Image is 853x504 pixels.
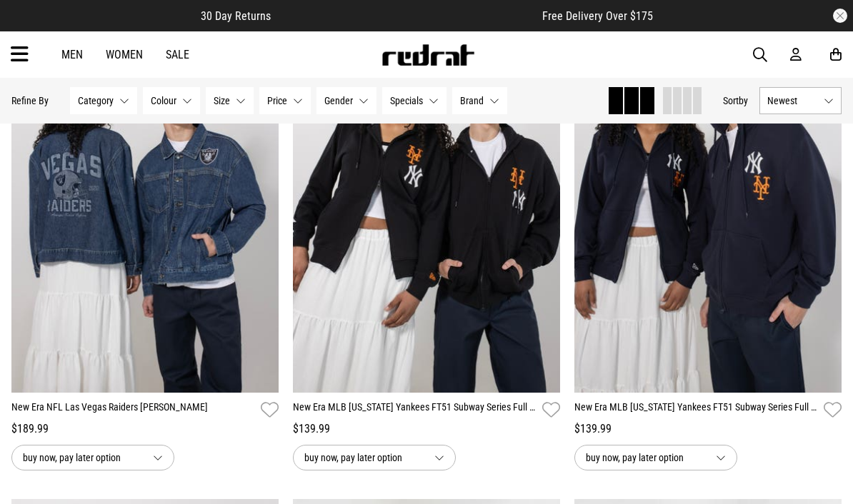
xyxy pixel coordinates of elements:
span: Specials [390,95,423,106]
span: Size [214,95,230,106]
span: 30 Day Returns [201,9,271,23]
div: $139.99 [293,420,560,438]
span: buy now, pay later option [23,449,141,466]
button: buy now, pay later option [293,445,456,470]
iframe: Customer reviews powered by Trustpilot [299,9,514,23]
button: Sortby [723,92,748,109]
button: Colour [143,87,200,114]
span: Gender [324,95,353,106]
span: Newest [767,95,818,106]
img: New Era Mlb New York Yankees Ft51 Subway Series Full Zip Hoodie in Black [293,19,560,393]
img: New Era Nfl Las Vegas Raiders Denim Jacket in Unknown [11,19,279,393]
button: buy now, pay later option [574,445,737,470]
span: Free Delivery Over $175 [542,9,653,23]
a: New Era MLB [US_STATE] Yankees FT51 Subway Series Full Zip Hoodie [574,400,818,420]
span: Price [267,95,287,106]
img: Redrat logo [381,44,475,66]
span: buy now, pay later option [586,449,704,466]
span: Colour [151,95,176,106]
button: Brand [452,87,507,114]
button: Size [206,87,254,114]
span: buy now, pay later option [304,449,423,466]
img: New Era Mlb New York Yankees Ft51 Subway Series Full Zip Hoodie in Blue [574,19,842,393]
span: Category [78,95,114,106]
span: by [739,95,748,106]
a: Women [106,48,143,61]
button: Open LiveChat chat widget [11,6,54,49]
p: Refine By [11,95,49,106]
button: buy now, pay later option [11,445,174,470]
button: Gender [316,87,376,114]
span: Brand [460,95,484,106]
div: $189.99 [11,420,279,438]
button: Price [259,87,311,114]
div: $139.99 [574,420,842,438]
a: Sale [166,48,189,61]
a: New Era MLB [US_STATE] Yankees FT51 Subway Series Full Zip Hoodie [293,400,537,420]
button: Category [70,87,137,114]
button: Newest [759,87,842,114]
a: New Era NFL Las Vegas Raiders [PERSON_NAME] [11,400,255,420]
button: Specials [382,87,447,114]
a: Men [61,48,83,61]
